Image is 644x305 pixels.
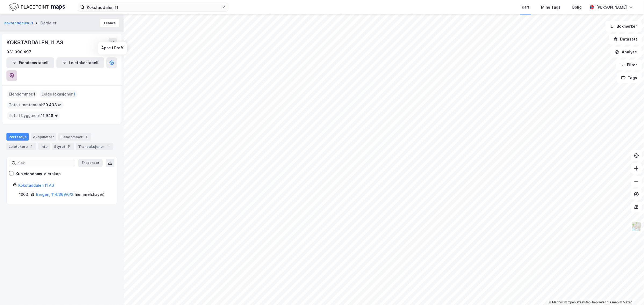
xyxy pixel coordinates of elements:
[33,91,35,97] span: 1
[7,111,60,120] div: Totalt byggareal :
[19,191,29,198] div: 100%
[522,4,529,10] div: Kart
[16,159,75,167] input: Søk
[76,143,113,150] div: Transaksjoner
[617,72,642,83] button: Tags
[100,19,119,27] button: Tilbake
[6,38,64,47] div: KOKSTADDALEN 11 AS
[39,90,78,98] div: Leide lokasjoner :
[606,21,642,32] button: Bokmerker
[84,134,89,139] div: 1
[7,90,37,98] div: Eiendommer :
[592,300,619,304] a: Improve this map
[549,300,564,304] a: Mapbox
[596,4,627,10] div: [PERSON_NAME]
[56,57,104,68] button: Leietakertabell
[58,133,91,141] div: Eiendommer
[4,20,34,26] button: Kokstaddalen 11
[36,192,73,197] a: Bergen, 114/369/0/2
[52,143,74,150] div: Styret
[6,57,54,68] button: Eiendomstabell
[565,300,591,304] a: OpenStreetMap
[6,143,36,150] div: Leietakere
[31,133,56,141] div: Aksjonærer
[78,159,103,167] button: Ekspander
[29,144,34,149] div: 4
[631,221,642,231] img: Z
[616,60,642,70] button: Filter
[38,143,50,150] div: Info
[85,3,222,11] input: Søk på adresse, matrikkel, gårdeiere, leietakere eller personer
[40,20,56,26] div: Gårdeier
[541,4,560,10] div: Mine Tags
[43,102,62,108] span: 20 493 ㎡
[18,183,54,188] a: Kokstaddalen 11 AS
[572,4,582,10] div: Bolig
[6,133,29,141] div: Portefølje
[36,191,105,198] div: ( hjemmelshaver )
[16,171,61,177] div: Kun eiendoms-eierskap
[609,34,642,45] button: Datasett
[7,101,64,109] div: Totalt tomteareal :
[6,49,31,55] div: 931 990 497
[9,2,65,12] img: logo.f888ab2527a4732fd821a326f86c7f29.svg
[611,47,642,57] button: Analyse
[74,91,75,97] span: 1
[617,279,644,305] iframe: Chat Widget
[66,144,72,149] div: 5
[105,144,111,149] div: 1
[41,112,58,119] span: 11 948 ㎡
